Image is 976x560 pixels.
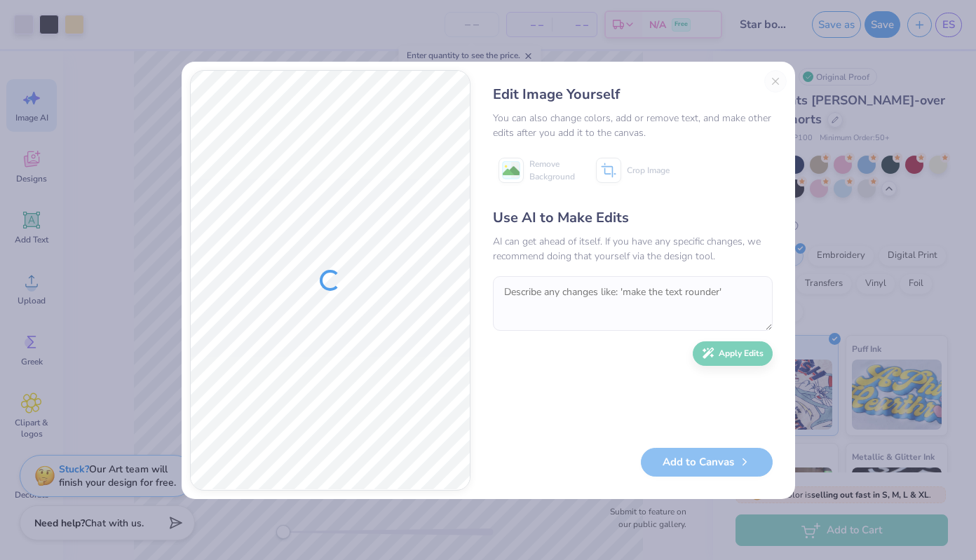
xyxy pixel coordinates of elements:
[493,207,773,228] div: Use AI to Make Edits
[590,153,678,188] button: Crop Image
[529,158,575,183] span: Remove Background
[493,153,581,188] button: Remove Background
[627,164,670,177] span: Crop Image
[493,234,773,264] div: AI can get ahead of itself. If you have any specific changes, we recommend doing that yourself vi...
[493,84,773,105] div: Edit Image Yourself
[493,111,773,140] div: You can also change colors, add or remove text, and make other edits after you add it to the canvas.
